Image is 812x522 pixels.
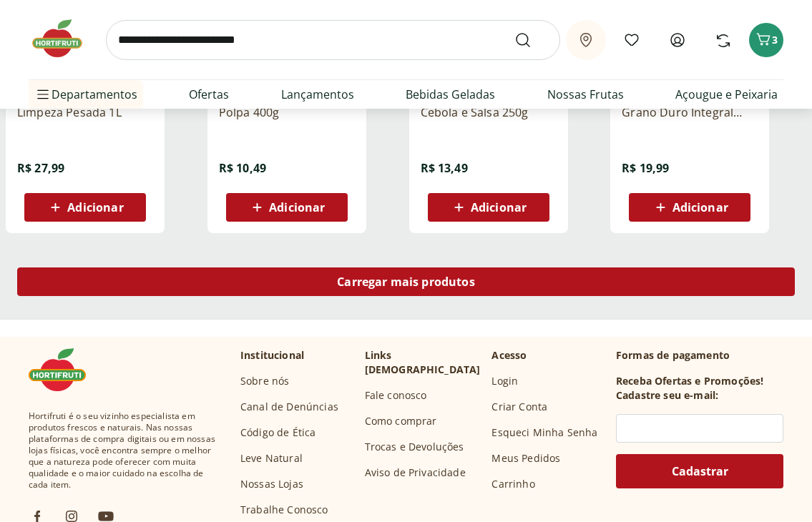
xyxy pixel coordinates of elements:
[428,193,549,222] button: Adicionar
[189,86,229,103] a: Ofertas
[240,400,338,414] a: Canal de Denúncias
[240,503,328,517] a: Trabalhe Conosco
[491,477,534,491] a: Carrinho
[240,374,289,388] a: Sobre nós
[219,160,266,176] span: R$ 10,49
[547,86,624,103] a: Nossas Frutas
[240,451,303,466] a: Leve Natural
[616,454,783,488] button: Cadastrar
[672,466,728,477] span: Cadastrar
[365,466,466,480] a: Aviso de Privacidade
[34,77,137,112] span: Departamentos
[491,451,560,466] a: Meus Pedidos
[17,267,795,302] a: Carregar mais produtos
[491,400,547,414] a: Criar Conta
[67,202,123,213] span: Adicionar
[281,86,354,103] a: Lançamentos
[675,86,778,103] a: Açougue e Peixaria
[34,77,52,112] button: Menu
[365,348,481,377] p: Links [DEMOGRAPHIC_DATA]
[337,276,475,287] span: Carregar mais produtos
[622,160,669,176] span: R$ 19,99
[240,477,303,491] a: Nossas Lojas
[471,202,527,213] span: Adicionar
[421,160,468,176] span: R$ 13,49
[24,193,146,222] button: Adicionar
[491,348,527,363] p: Acesso
[240,425,315,440] a: Código de Ética
[226,193,348,222] button: Adicionar
[269,202,325,213] span: Adicionar
[629,193,750,222] button: Adicionar
[365,440,464,454] a: Trocas e Devoluções
[672,202,728,213] span: Adicionar
[240,348,304,363] p: Institucional
[491,425,597,440] a: Esqueci Minha Senha
[406,86,495,103] a: Bebidas Geladas
[749,23,783,57] button: Carrinho
[365,388,427,403] a: Fale conosco
[772,33,778,46] span: 3
[491,374,518,388] a: Login
[29,17,100,60] img: Hortifruti
[106,20,560,60] input: search
[616,374,763,388] h3: Receba Ofertas e Promoções!
[365,414,437,428] a: Como comprar
[616,388,718,403] h3: Cadastre seu e-mail:
[17,160,64,176] span: R$ 27,99
[29,410,217,491] span: Hortifruti é o seu vizinho especialista em produtos frescos e naturais. Nas nossas plataformas de...
[29,348,100,391] img: Hortifruti
[616,348,783,363] p: Formas de pagamento
[514,31,549,49] button: Submit Search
